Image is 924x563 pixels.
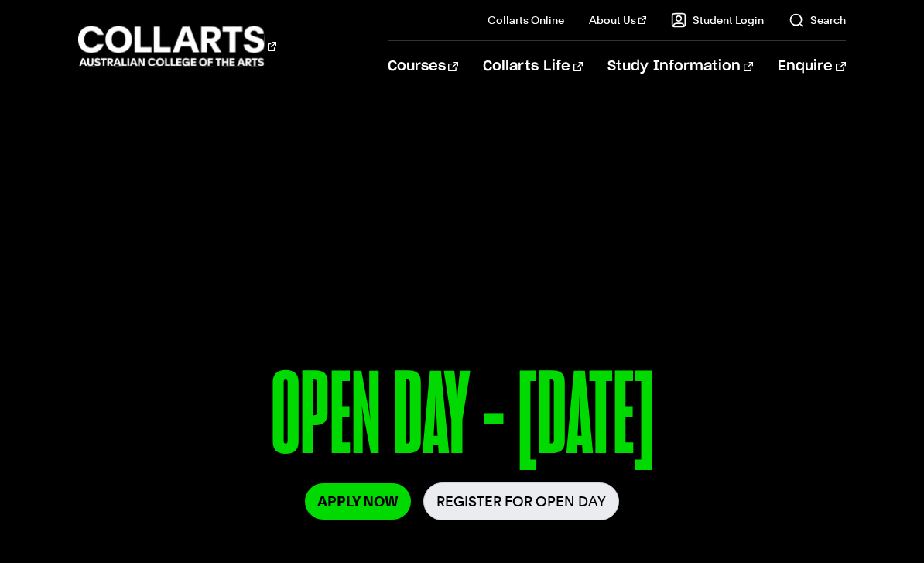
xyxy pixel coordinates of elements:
[607,41,753,92] a: Study Information
[778,41,845,92] a: Enquire
[78,356,845,482] p: OPEN DAY - [DATE]
[671,12,764,28] a: Student Login
[305,483,411,520] a: Apply Now
[488,12,564,28] a: Collarts Online
[388,41,458,92] a: Courses
[483,41,583,92] a: Collarts Life
[423,482,619,520] a: Register for Open Day
[78,24,276,68] div: Go to homepage
[789,12,846,28] a: Search
[589,12,646,28] a: About Us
